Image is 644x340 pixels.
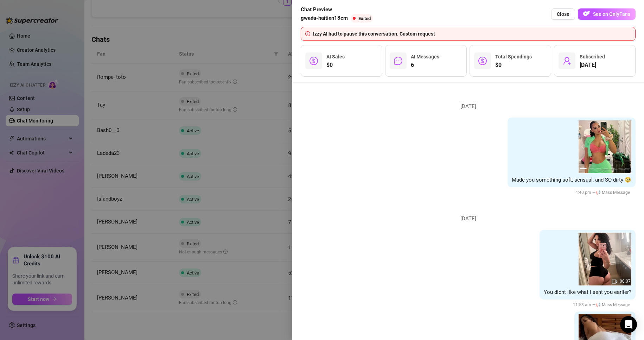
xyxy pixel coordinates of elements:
span: You didnt like what I sent you earlier? [544,289,631,295]
button: OFSee on OnlyFans [578,8,636,20]
span: dollar [478,57,487,65]
span: Close [557,11,569,17]
span: [DATE] [455,102,482,111]
span: $0 [326,61,345,69]
span: dollar [310,57,318,65]
button: 2 [589,168,594,169]
img: OF [583,10,590,17]
button: 4 [604,168,608,169]
button: 5 [611,168,616,169]
span: message [394,57,402,65]
button: 7 [625,168,630,169]
button: 6 [618,168,623,169]
span: Subscribed [580,54,605,59]
span: 📢 Mass Message [595,302,630,307]
span: See on OnlyFans [593,11,630,17]
span: AI Messages [411,54,439,59]
span: Exited [358,16,371,21]
img: media [579,233,631,285]
button: Close [551,8,575,20]
img: media [579,120,631,173]
span: 📢 Mass Message [595,190,630,195]
span: 00:07 [620,279,631,284]
span: user-add [563,57,571,65]
div: Izzy AI had to pause this conversation. Custom request [313,30,631,38]
span: Total Spendings [495,54,532,59]
button: 3 [597,168,601,169]
div: Open Intercom Messenger [620,316,637,333]
span: AI Sales [326,54,345,59]
span: Chat Preview [301,6,376,14]
button: next [623,144,629,150]
span: gwada-haitien18cm [301,14,348,23]
span: 11:53 am — [573,302,632,307]
span: info-circle [305,31,310,36]
span: 6 [411,61,439,69]
span: 4:40 pm — [575,190,632,195]
button: prev [581,144,587,150]
span: $0 [495,61,532,69]
span: [DATE] [580,61,605,69]
span: Made you something soft, sensual, and SO dirty 🥺 [512,177,631,183]
span: [DATE] [455,215,482,223]
span: video-camera [612,279,617,284]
